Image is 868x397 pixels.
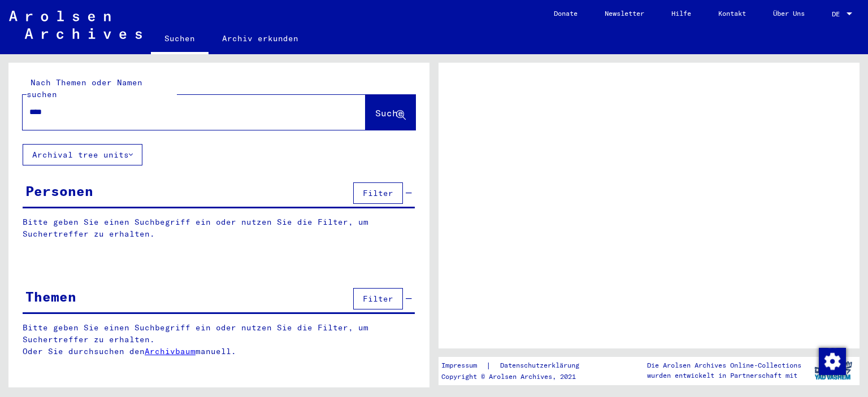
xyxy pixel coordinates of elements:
img: Zustimmung ändern [819,348,846,375]
div: Personen [25,181,93,201]
p: Bitte geben Sie einen Suchbegriff ein oder nutzen Sie die Filter, um Suchertreffer zu erhalten. O... [23,322,415,357]
span: Filter [363,294,393,304]
img: yv_logo.png [812,356,854,385]
a: Archivbaum [145,346,196,356]
div: | [441,360,593,372]
img: Arolsen_neg.svg [9,11,142,39]
p: Copyright © Arolsen Archives, 2021 [441,372,593,382]
button: Filter [353,182,403,204]
span: DE [832,10,844,18]
p: Die Arolsen Archives Online-Collections [647,360,801,370]
a: Suchen [151,25,209,54]
button: Filter [353,288,403,309]
button: Archival tree units [23,144,142,165]
span: Suche [375,107,403,119]
p: Bitte geben Sie einen Suchbegriff ein oder nutzen Sie die Filter, um Suchertreffer zu erhalten. [23,216,415,240]
a: Impressum [441,360,486,372]
button: Suche [366,95,415,130]
a: Archiv erkunden [209,25,312,52]
mat-label: Nach Themen oder Namen suchen [27,77,142,99]
span: Filter [363,188,393,198]
div: Themen [25,286,76,307]
p: wurden entwickelt in Partnerschaft mit [647,370,801,381]
a: Datenschutzerklärung [491,360,593,372]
